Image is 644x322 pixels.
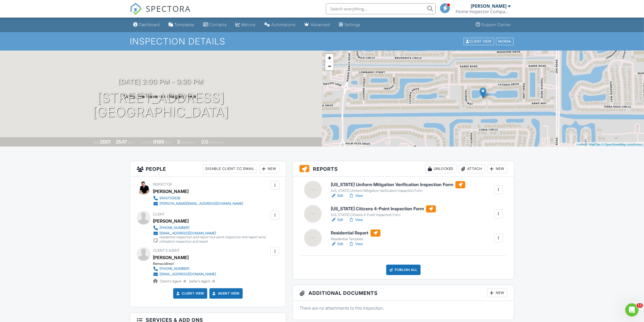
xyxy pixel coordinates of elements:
[153,182,172,186] span: Inspector
[326,3,436,14] input: Search everything...
[459,164,485,173] div: Attach
[331,213,436,217] div: [US_STATE] Citizens 4-Point Inspection Form
[209,140,225,144] span: bathrooms
[299,305,507,311] p: There are no attachments to this inspection.
[602,143,643,146] a: © OpenStreetMap contributors
[153,139,164,145] div: 8189
[93,140,99,144] span: Built
[349,217,363,223] a: View
[233,20,258,30] a: Metrics
[184,279,186,283] strong: 9
[153,187,189,195] div: [PERSON_NAME]
[471,3,506,9] div: [PERSON_NAME]
[331,205,436,217] a: [US_STATE] Citizens 4-Point Inspection Form [US_STATE] Citizens 4-Point Inspection Form
[241,22,256,27] div: Metrics
[575,142,644,147] div: |
[181,140,196,144] span: bedrooms
[311,22,330,27] div: Advanced
[425,164,457,173] div: Unlocked
[331,229,380,237] h6: Residential Report
[262,20,298,30] a: Automations (Basic)
[576,143,585,146] a: Leaflet
[153,217,189,225] div: [PERSON_NAME]
[160,279,187,283] span: Client's Agent -
[487,164,507,173] div: New
[141,140,152,144] span: Lot Size
[331,189,465,193] div: [US_STATE] Uniform Mitigation Verification Inspection Form
[331,205,436,212] h6: [US_STATE] Citizens 4-Point Inspection Form
[159,196,180,200] div: 9542703926
[386,265,421,275] div: Publish All
[464,38,494,45] div: Client View
[496,38,514,45] div: More
[325,62,334,70] a: Zoom out
[209,22,227,27] div: Contacts
[349,193,363,198] a: View
[201,139,208,145] div: 2.0
[456,9,511,14] div: Home Inspector Company, Inc.
[331,237,380,241] div: Residential Template
[293,161,514,177] h3: Reports
[189,279,215,283] span: Seller's Agent -
[463,39,495,43] a: Client View
[153,231,269,236] a: [EMAIL_ADDRESS][DOMAIN_NAME]
[302,20,332,30] a: Advanced
[153,271,216,277] a: [EMAIL_ADDRESS][DOMAIN_NAME]
[93,91,229,120] h1: [STREET_ADDRESS] [GEOGRAPHIC_DATA]
[159,226,189,230] div: [PHONE_NUMBER]
[487,289,507,297] div: New
[481,22,511,27] div: Support Center
[131,20,162,30] a: Dashboard
[625,303,639,317] iframe: Intercom live chat
[331,241,343,247] a: Edit
[331,181,465,193] a: [US_STATE] Uniform Mitigation Verification Inspection Form [US_STATE] Uniform Mitigation Verifica...
[116,139,127,145] div: 2547
[130,7,191,19] a: SPECTORA
[153,253,189,262] a: [PERSON_NAME]
[259,164,279,173] div: New
[100,139,111,145] div: 2001
[174,22,194,27] div: Templates
[153,266,216,271] a: [PHONE_NUMBER]
[337,20,363,30] a: Settings
[119,78,204,85] h3: [DATE] 2:00 pm - 3:30 pm
[165,140,172,144] span: sq.ft.
[130,3,142,15] img: The Best Home Inspection Software - Spectora
[201,20,229,30] a: Contacts
[271,22,296,27] div: Automations
[325,54,334,62] a: Zoom in
[474,20,513,30] a: Support Center
[211,291,240,296] a: Agent View
[153,262,220,266] div: Remax/direct
[331,229,380,242] a: Residential Report Residential Template
[130,37,514,46] h1: Inspection Details
[203,164,257,173] div: Disable Client CC Email
[139,22,160,27] div: Dashboard
[175,291,204,296] a: Client View
[159,267,189,271] div: [PHONE_NUMBER]
[159,272,216,276] div: [EMAIL_ADDRESS][DOMAIN_NAME]
[345,22,360,27] div: Settings
[153,195,243,201] a: 9542703926
[159,235,269,244] div: residential inspection and report four-point inspection and report wind mitigation inspection and...
[153,201,243,206] a: [PERSON_NAME][EMAIL_ADDRESS][DOMAIN_NAME]
[166,20,197,30] a: Templates
[331,217,343,223] a: Edit
[586,143,601,146] a: © MapTiler
[349,241,363,247] a: View
[128,140,136,144] span: sq. ft.
[293,285,514,301] h3: Additional Documents
[153,225,269,231] a: [PHONE_NUMBER]
[130,161,286,177] h3: People
[159,231,216,236] div: [EMAIL_ADDRESS][DOMAIN_NAME]
[637,303,643,308] span: 11
[146,3,191,14] span: SPECTORA
[177,139,180,145] div: 3
[153,248,180,253] span: Client's Agent
[331,193,343,198] a: Edit
[153,212,165,216] span: Client
[159,201,243,206] div: [PERSON_NAME][EMAIL_ADDRESS][DOMAIN_NAME]
[331,181,465,188] h6: [US_STATE] Uniform Mitigation Verification Inspection Form
[212,279,215,283] strong: 0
